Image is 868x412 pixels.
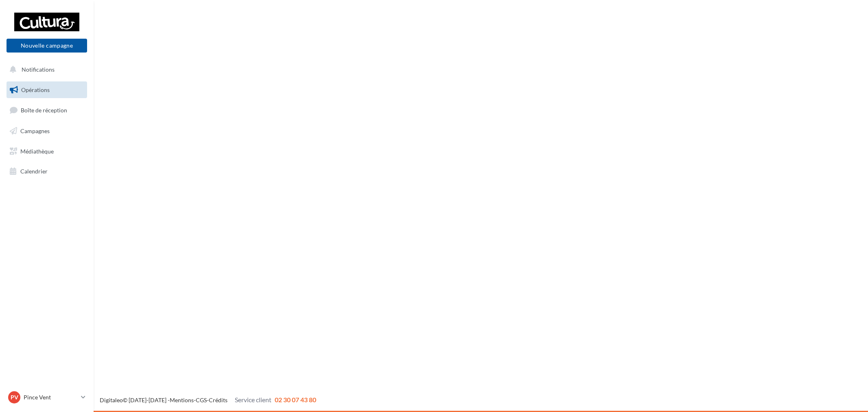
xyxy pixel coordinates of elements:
[100,397,316,403] span: © [DATE]-[DATE] - - -
[5,61,85,78] button: Notifications
[20,147,54,154] span: Médiathèque
[21,107,67,114] span: Boîte de réception
[235,396,271,403] span: Service client
[20,127,50,134] span: Campagnes
[196,397,207,403] a: CGS
[209,397,227,403] a: Crédits
[5,123,89,140] a: Campagnes
[7,39,87,53] button: Nouvelle campagne
[22,66,55,73] span: Notifications
[5,143,89,160] a: Médiathèque
[100,397,123,403] a: Digitaleo
[20,168,48,175] span: Calendrier
[5,81,89,99] a: Opérations
[5,101,89,119] a: Boîte de réception
[275,396,316,403] span: 02 30 07 43 80
[170,397,194,403] a: Mentions
[11,393,18,401] span: PV
[5,163,89,180] a: Calendrier
[24,393,78,401] p: Pince Vent
[7,390,87,405] a: PV Pince Vent
[21,86,50,93] span: Opérations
